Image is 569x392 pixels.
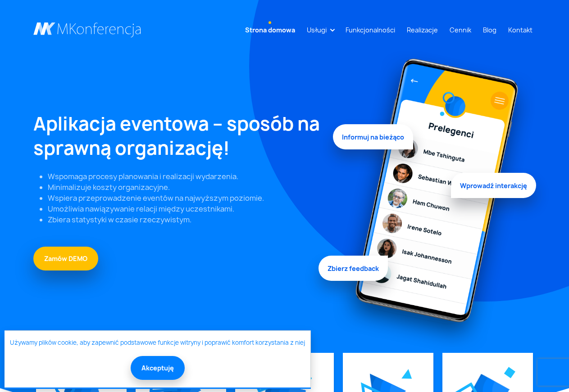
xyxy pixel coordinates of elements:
[33,247,98,270] a: Zamów DEMO
[504,367,516,379] img: Graficzny element strony
[48,182,322,193] li: Minimalizuje koszty organizacyjne.
[333,50,536,353] img: Graficzny element strony
[401,369,412,379] img: Graficzny element strony
[33,112,322,160] h1: Aplikacja eventowa – sposób na sprawną organizację!
[48,193,322,203] li: Wspiera przeprowadzenie eventów na najwyższym poziomie.
[294,369,312,385] img: Graficzny element strony
[10,338,305,347] a: Używamy plików cookie, aby zapewnić podstawowe funkcje witryny i poprawić komfort korzystania z niej
[319,254,388,279] span: Zbierz feedback
[451,171,536,197] span: Wprowadź interakcję
[48,171,322,182] li: Wspomaga procesy planowania i realizacji wydarzenia.
[48,214,322,225] li: Zbiera statystyki w czasie rzeczywistym.
[131,356,185,380] button: Akceptuję
[333,126,413,152] span: Informuj na bieżąco
[446,22,475,38] a: Cennik
[342,22,399,38] a: Funkcjonalności
[241,22,299,38] a: Strona domowa
[479,22,500,38] a: Blog
[303,22,330,38] a: Usługi
[48,203,322,214] li: Umożliwia nawiązywanie relacji między uczestnikami.
[403,22,442,38] a: Realizacje
[505,22,536,38] a: Kontakt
